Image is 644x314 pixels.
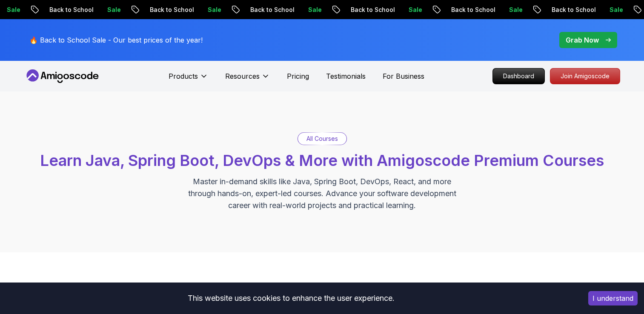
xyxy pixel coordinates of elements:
p: Back to School [393,6,451,14]
p: Sale [149,6,177,14]
p: Back to School [493,6,551,14]
p: Back to School [92,6,149,14]
button: Accept cookies [588,291,638,305]
p: Sale [451,6,478,14]
a: For Business [383,71,424,81]
a: Join Amigoscode [550,68,620,84]
p: Back to School [292,6,350,14]
p: Sale [350,6,378,14]
p: Join Amigoscode [550,69,620,84]
button: Resources [225,71,270,88]
a: Dashboard [492,68,545,84]
p: Back to School [192,6,250,14]
a: Testimonials [326,71,366,81]
a: Pricing [287,71,309,81]
p: Sale [250,6,277,14]
p: Grab Now [566,35,599,45]
button: Products [169,71,208,88]
div: This website uses cookies to enhance the user experience. [6,289,575,308]
p: Resources [225,71,260,81]
p: All Courses [306,134,338,143]
p: Sale [551,6,578,14]
p: Sale [49,6,76,14]
p: Dashboard [493,69,544,84]
p: Products [169,71,198,81]
p: 🔥 Back to School Sale - Our best prices of the year! [29,35,203,45]
span: Learn Java, Spring Boot, DevOps & More with Amigoscode Premium Courses [40,151,604,170]
p: Master in-demand skills like Java, Spring Boot, DevOps, React, and more through hands-on, expert-... [179,176,465,211]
